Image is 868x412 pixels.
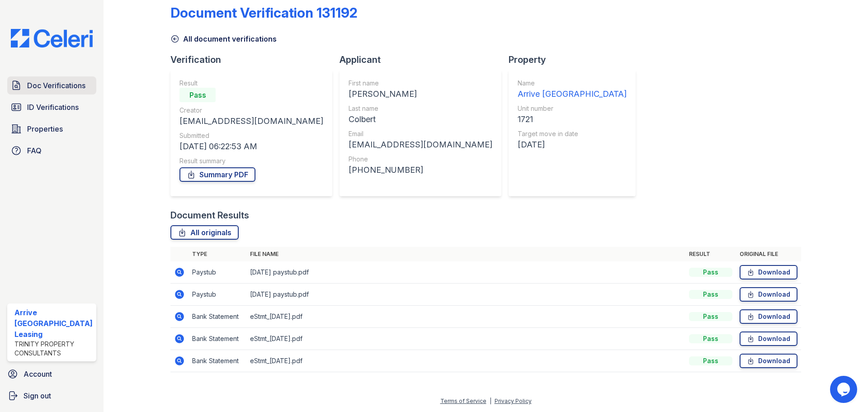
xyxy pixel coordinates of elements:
div: 1721 [518,113,627,126]
td: [DATE] paystub.pdf [246,284,685,306]
a: ID Verifications [7,98,96,116]
div: Trinity Property Consultants [14,340,93,358]
td: [DATE] paystub.pdf [246,261,685,284]
td: eStmt_[DATE].pdf [246,306,685,328]
div: [DATE] 06:22:53 AM [179,140,323,153]
span: ID Verifications [27,102,79,113]
div: [EMAIL_ADDRESS][DOMAIN_NAME] [179,115,323,128]
a: Sign out [4,387,100,405]
div: Pass [689,290,732,299]
a: FAQ [7,142,96,160]
div: Pass [179,88,216,102]
div: Name [518,79,627,88]
a: Privacy Policy [495,398,532,404]
td: Bank Statement [189,350,246,372]
div: First name [349,79,492,88]
td: Bank Statement [189,306,246,328]
div: Creator [179,106,323,115]
div: | [490,398,491,404]
a: Download [740,265,797,279]
span: Account [24,369,52,379]
div: Document Verification 131192 [170,5,358,21]
th: Result [685,247,736,261]
div: Pass [689,356,732,365]
a: Name Arrive [GEOGRAPHIC_DATA] [518,79,627,100]
div: Applicant [340,53,509,66]
div: Last name [349,104,492,113]
img: CE_Logo_Blue-a8612792a0a2168367f1c8372b55b34899dd931a85d93a1a3d3e32e68fde9ad4.png [4,29,100,47]
span: Doc Verifications [27,80,85,91]
div: Phone [349,155,492,164]
a: Download [740,287,797,302]
div: Pass [689,334,732,343]
a: Doc Verifications [7,76,96,95]
div: Unit number [518,104,627,113]
a: Terms of Service [440,398,486,404]
div: Result [179,79,323,88]
a: Properties [7,120,96,138]
span: FAQ [27,145,42,156]
th: File name [246,247,685,261]
th: Original file [736,247,801,261]
div: Email [349,129,492,138]
div: Target move in date [518,129,627,138]
div: [DATE] [518,138,627,151]
span: Properties [27,123,63,134]
td: eStmt_[DATE].pdf [246,328,685,350]
td: eStmt_[DATE].pdf [246,350,685,372]
div: Pass [689,268,732,277]
div: Pass [689,312,732,321]
iframe: chat widget [830,376,859,403]
div: Property [509,53,643,66]
div: [PERSON_NAME] [349,88,492,100]
div: [PHONE_NUMBER] [349,164,492,176]
a: Download [740,354,797,368]
a: All originals [170,225,239,240]
td: Paystub [189,261,246,284]
div: Arrive [GEOGRAPHIC_DATA] Leasing [14,307,93,340]
div: Arrive [GEOGRAPHIC_DATA] [518,88,627,100]
th: Type [189,247,246,261]
a: Summary PDF [179,167,255,182]
td: Paystub [189,284,246,306]
div: Verification [170,53,340,66]
div: Colbert [349,113,492,126]
span: Sign out [24,390,51,401]
a: Download [740,331,797,346]
div: [EMAIL_ADDRESS][DOMAIN_NAME] [349,138,492,151]
td: Bank Statement [189,328,246,350]
div: Document Results [170,209,249,222]
a: Account [4,365,100,383]
div: Submitted [179,131,323,140]
div: Result summary [179,156,323,166]
a: All document verifications [170,33,277,44]
a: Download [740,309,797,324]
